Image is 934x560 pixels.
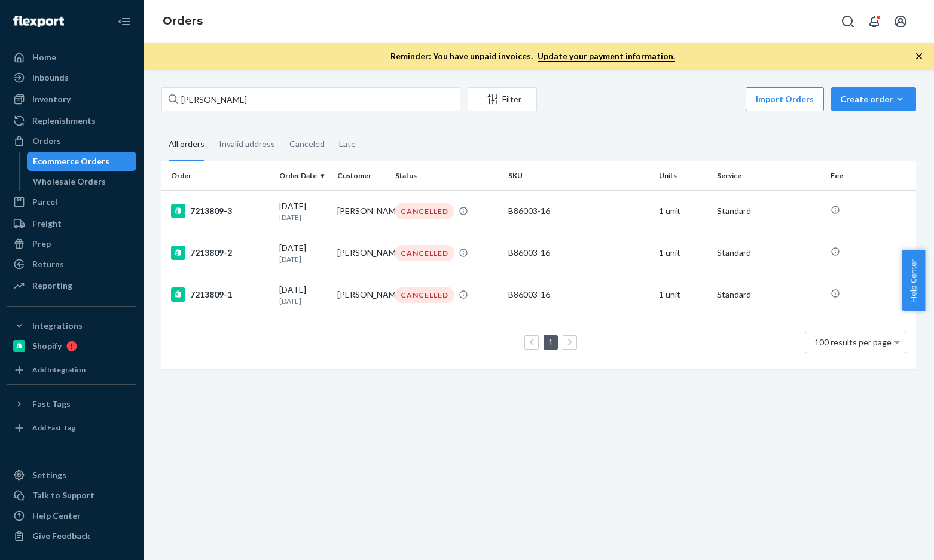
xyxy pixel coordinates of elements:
[33,176,106,188] div: Wholesale Orders
[32,340,62,352] div: Shopify
[161,87,460,111] input: Search orders
[32,196,57,208] div: Parcel
[279,200,328,222] div: [DATE]
[7,192,136,212] a: Parcel
[7,48,136,67] a: Home
[7,336,136,356] a: Shopify
[390,161,503,190] th: Status
[717,247,820,259] p: Standard
[546,337,555,347] a: Page 1 is your current page
[32,365,86,375] div: Add Integration
[279,242,328,264] div: [DATE]
[508,289,649,301] div: B86003-16
[279,284,328,306] div: [DATE]
[889,10,912,33] button: Open account menu
[32,258,64,270] div: Returns
[339,128,356,160] div: Late
[274,161,332,190] th: Order Date
[717,289,820,301] p: Standard
[390,50,675,62] p: Reminder: You have unpaid invoices.
[112,10,136,33] button: Close Navigation
[32,72,69,84] div: Inbounds
[32,115,96,127] div: Replenishments
[171,246,270,260] div: 7213809-2
[32,469,66,481] div: Settings
[538,51,675,62] a: Update your payment information.
[32,93,71,105] div: Inventory
[169,128,204,161] div: All orders
[27,152,137,171] a: Ecommerce Orders
[337,170,386,180] div: Customer
[717,205,820,217] p: Standard
[7,90,136,109] a: Inventory
[289,128,325,160] div: Canceled
[332,274,390,316] td: [PERSON_NAME]
[7,466,136,485] a: Settings
[279,254,328,264] p: [DATE]
[7,360,136,380] a: Add Integration
[163,14,203,27] a: Orders
[395,203,454,219] div: CANCELLED
[7,506,136,525] a: Help Center
[7,214,136,233] a: Freight
[654,161,712,190] th: Units
[468,93,536,105] div: Filter
[654,232,712,274] td: 1 unit
[468,87,537,111] button: Filter
[153,4,212,39] ol: breadcrumbs
[826,161,916,190] th: Fee
[746,87,824,111] button: Import Orders
[395,287,454,303] div: CANCELLED
[32,51,56,63] div: Home
[712,161,825,190] th: Service
[7,486,136,505] a: Talk to Support
[654,274,712,316] td: 1 unit
[32,320,83,332] div: Integrations
[7,111,136,130] a: Replenishments
[836,10,860,33] button: Open Search Box
[27,172,137,191] a: Wholesale Orders
[32,530,90,542] div: Give Feedback
[7,418,136,437] a: Add Fast Tag
[219,128,275,160] div: Invalid address
[13,16,64,27] img: Flexport logo
[654,190,712,232] td: 1 unit
[7,131,136,151] a: Orders
[32,218,62,229] div: Freight
[7,68,136,87] a: Inbounds
[508,205,649,217] div: B86003-16
[332,232,390,274] td: [PERSON_NAME]
[508,247,649,259] div: B86003-16
[7,276,136,295] a: Reporting
[395,245,454,261] div: CANCELLED
[32,280,72,292] div: Reporting
[7,394,136,414] button: Fast Tags
[161,161,274,190] th: Order
[7,234,136,253] a: Prep
[32,398,71,410] div: Fast Tags
[171,204,270,218] div: 7213809-3
[814,337,892,347] span: 100 results per page
[332,190,390,232] td: [PERSON_NAME]
[503,161,654,190] th: SKU
[279,212,328,222] p: [DATE]
[7,527,136,546] button: Give Feedback
[862,10,886,33] button: Open notifications
[32,238,51,250] div: Prep
[32,489,94,501] div: Talk to Support
[831,87,916,111] button: Create order
[32,135,61,147] div: Orders
[33,155,109,167] div: Ecommerce Orders
[840,93,907,105] div: Create order
[7,316,136,335] button: Integrations
[32,510,81,522] div: Help Center
[902,250,925,311] button: Help Center
[32,423,75,433] div: Add Fast Tag
[7,255,136,274] a: Returns
[171,287,270,302] div: 7213809-1
[279,296,328,306] p: [DATE]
